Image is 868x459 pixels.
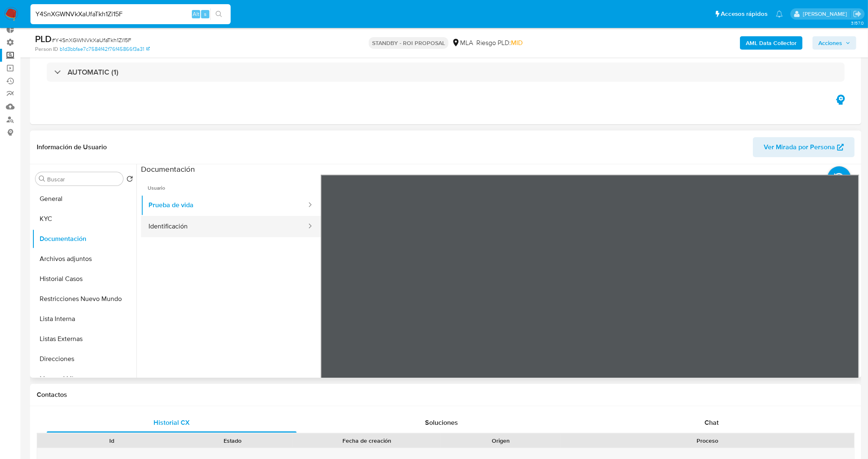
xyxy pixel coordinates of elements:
[35,32,52,45] b: PLD
[511,38,523,48] span: MID
[35,45,58,53] b: Person ID
[32,289,136,309] button: Restricciones Nuevo Mundo
[813,36,856,50] button: Acciones
[851,20,864,26] span: 3.157.0
[721,10,767,18] span: Accesos rápidos
[32,269,136,289] button: Historial Casos
[32,369,136,389] button: Marcas AML
[818,36,842,50] span: Acciones
[740,36,803,50] button: AML Data Collector
[210,8,227,20] button: search-icon
[446,436,555,445] div: Origen
[704,418,719,427] span: Chat
[369,37,448,49] p: STANDBY - ROI PROPOSAL
[32,189,136,209] button: General
[47,63,845,82] div: AUTOMATIC (1)
[425,418,458,427] span: Soluciones
[47,176,120,183] input: Buscar
[153,418,190,427] span: Historial CX
[37,143,107,151] h1: Información de Usuario
[204,10,206,18] span: s
[178,436,287,445] div: Estado
[32,249,136,269] button: Archivos adjuntos
[32,209,136,229] button: KYC
[476,38,523,48] span: Riesgo PLD:
[58,436,166,445] div: Id
[299,436,435,445] div: Fecha de creación
[764,137,835,157] span: Ver Mirada por Persona
[452,38,473,48] div: MLA
[32,349,136,369] button: Direcciones
[37,391,855,399] h1: Contactos
[193,10,199,18] span: Alt
[32,309,136,329] button: Lista Interna
[803,10,850,18] p: leandro.caroprese@mercadolibre.com
[126,176,133,185] button: Volver al orden por defecto
[753,137,855,157] button: Ver Mirada por Persona
[52,36,131,44] span: # Y4SnXGWNVkXaUfaTkh1Zi15F
[39,176,45,182] button: Buscar
[567,436,848,445] div: Proceso
[60,45,150,53] a: b1d3bbfae7c7584f42f76f45866f3a31
[32,329,136,349] button: Listas Externas
[32,229,136,249] button: Documentación
[853,10,862,18] a: Salir
[30,9,231,20] input: Buscar usuario o caso...
[68,68,118,77] h3: AUTOMATIC (1)
[776,10,783,18] a: Notificaciones
[746,36,797,50] b: AML Data Collector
